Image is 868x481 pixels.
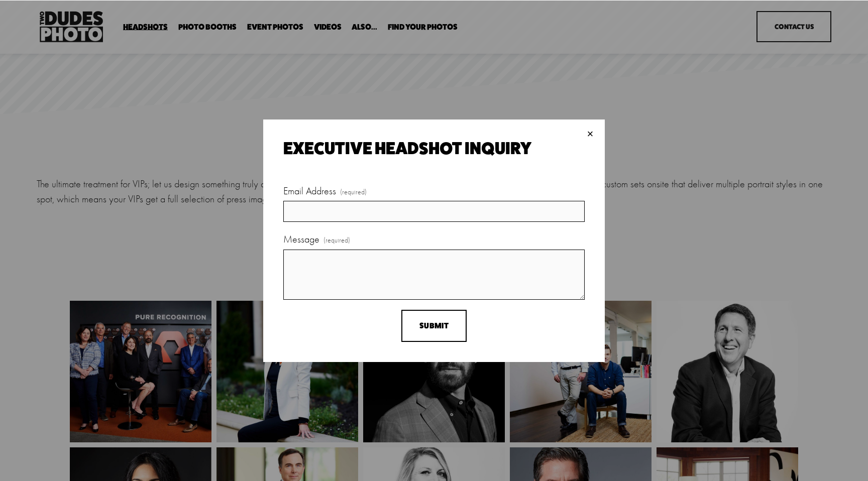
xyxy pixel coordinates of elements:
[401,310,466,342] button: SubmitSubmit
[323,235,350,246] span: (required)
[283,184,336,199] span: Email Address
[283,232,319,247] span: Message
[340,187,367,197] span: (required)
[419,321,449,330] span: Submit
[585,129,596,140] div: Close
[283,140,574,156] div: Executive Headshot Inquiry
